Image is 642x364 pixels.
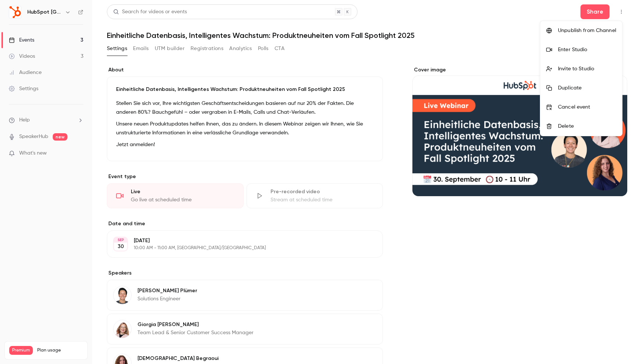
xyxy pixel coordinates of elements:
[558,46,616,53] div: Enter Studio
[558,65,616,73] div: Invite to Studio
[558,103,616,111] div: Cancel event
[558,123,616,130] div: Delete
[558,84,616,92] div: Duplicate
[558,27,616,34] div: Unpublish from Channel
